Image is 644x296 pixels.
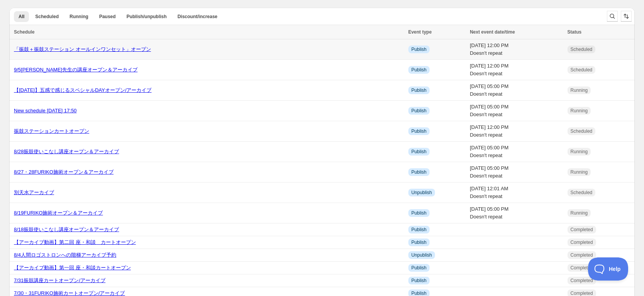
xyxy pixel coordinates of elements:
[14,210,103,216] a: 8/19FURIKO施術オープン＆アーカイブ
[411,210,427,216] span: Publish
[14,67,138,73] a: 9/5[PERSON_NAME]先生の講座オープン＆アーカイブ
[571,265,593,271] span: Completed
[14,252,116,258] a: 8/4人間ロゴストロンへの階梯アーカイブ予約
[467,39,565,60] td: [DATE] 12:00 PM Doesn't repeat
[14,87,151,93] a: 【[DATE]】五感で感じるスペシャルDAYオープン/アーカイブ
[411,277,427,284] span: Publish
[571,87,588,93] span: Running
[571,169,588,175] span: Running
[14,169,114,175] a: 8/27・28FURIKO施術オープン＆アーカイブ
[411,46,427,52] span: Publish
[571,210,588,216] span: Running
[467,162,565,183] td: [DATE] 05:00 PM Doesn't repeat
[411,149,427,155] span: Publish
[571,67,593,73] span: Scheduled
[467,183,565,203] td: [DATE] 12:01 AM Doesn't repeat
[411,67,427,73] span: Publish
[14,265,131,271] a: 【アーカイブ動画】第一回 座・和談カートオープン
[14,29,34,35] span: Schedule
[411,239,427,245] span: Publish
[411,128,427,134] span: Publish
[571,189,593,196] span: Scheduled
[177,14,217,20] span: Discount/increase
[411,265,427,271] span: Publish
[14,189,54,195] a: 別天水アーカイブ
[411,108,427,114] span: Publish
[467,142,565,162] td: [DATE] 05:00 PM Doesn't repeat
[14,108,76,113] a: New schedule [DATE] 17:50
[35,14,59,20] span: Scheduled
[467,80,565,101] td: [DATE] 05:00 PM Doesn't repeat
[19,14,24,20] span: All
[571,252,593,258] span: Completed
[571,149,588,155] span: Running
[411,169,427,175] span: Publish
[411,189,432,196] span: Unpublish
[571,128,593,134] span: Scheduled
[571,277,593,284] span: Completed
[99,14,116,20] span: Paused
[621,11,632,22] button: Sort the results
[571,108,588,114] span: Running
[571,227,593,233] span: Completed
[14,128,89,134] a: 振鼓ステーションカートオープン
[408,29,432,35] span: Event type
[14,277,105,283] a: 7/31振鼓講座カートオープン/アーカイブ
[607,11,618,22] button: Search and filter results
[571,239,593,245] span: Completed
[571,46,593,52] span: Scheduled
[467,101,565,121] td: [DATE] 05:00 PM Doesn't repeat
[467,121,565,142] td: [DATE] 12:00 PM Doesn't repeat
[14,290,125,296] a: 7/30・31FURIKO施術カートオープン/アーカイブ
[411,252,432,258] span: Unpublish
[568,29,582,35] span: Status
[70,14,88,20] span: Running
[467,60,565,80] td: [DATE] 12:00 PM Doesn't repeat
[467,203,565,223] td: [DATE] 05:00 PM Doesn't repeat
[411,87,427,93] span: Publish
[411,227,427,233] span: Publish
[14,239,136,245] a: 【アーカイブ動画】第二回 座・和談 カートオープン
[470,29,515,35] span: Next event date/time
[14,46,151,52] a: 「振鼓＋振鼓ステーション オールインワンセット」オープン
[588,257,629,281] iframe: Toggle Customer Support
[126,14,167,20] span: Publish/unpublish
[14,149,119,154] a: 8/28振鼓使いこなし講座オープン＆アーカイブ
[14,227,119,232] a: 8/18振鼓使いこなし講座オープン＆アーカイブ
